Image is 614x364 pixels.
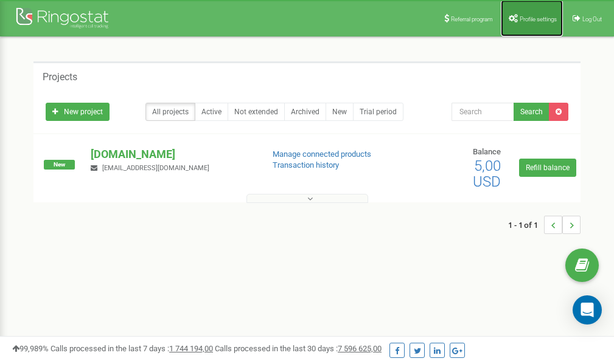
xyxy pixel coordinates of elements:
[473,147,501,156] span: Balance
[473,157,501,190] span: 5,00 USD
[169,344,213,353] u: 1 744 194,00
[519,159,576,177] a: Refill balance
[520,16,557,22] span: Profile settings
[452,103,514,121] input: Search
[514,103,549,121] button: Search
[102,164,209,172] span: [EMAIL_ADDRESS][DOMAIN_NAME]
[451,16,493,22] span: Referral program
[12,344,49,353] span: 99,989%
[573,295,602,325] div: Open Intercom Messenger
[43,72,77,83] h5: Projects
[582,16,602,22] span: Log Out
[228,103,285,121] a: Not extended
[91,146,253,162] p: [DOMAIN_NAME]
[326,103,354,121] a: New
[273,149,371,159] a: Manage connected products
[215,344,382,353] span: Calls processed in the last 30 days :
[51,344,213,353] span: Calls processed in the last 7 days :
[145,103,195,121] a: All projects
[338,344,382,353] u: 7 596 625,00
[44,160,75,170] span: New
[508,216,544,234] span: 1 - 1 of 1
[508,204,581,246] nav: ...
[195,103,228,121] a: Active
[284,103,326,121] a: Archived
[353,103,403,121] a: Trial period
[46,103,110,121] a: New project
[273,160,339,170] a: Transaction history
